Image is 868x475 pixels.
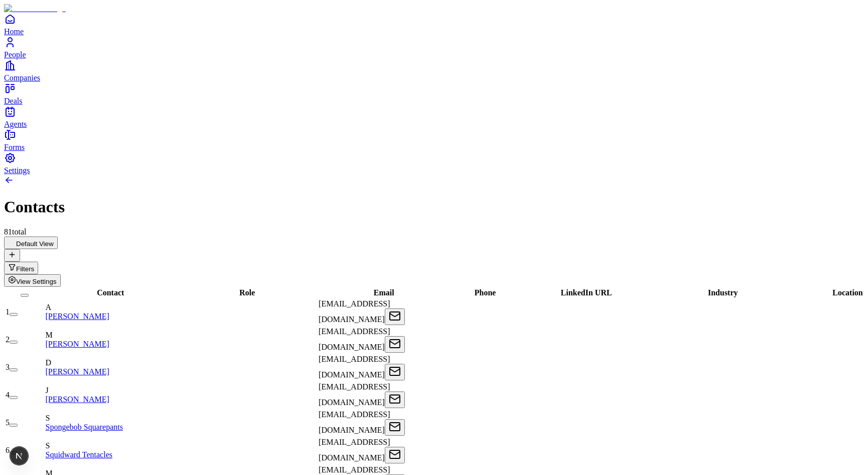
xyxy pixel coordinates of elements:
[46,423,123,431] a: Spongebob Squarepants
[4,262,864,274] div: Open natural language filter
[46,395,110,404] a: [PERSON_NAME]
[6,418,10,427] span: 5
[4,198,864,216] h1: Contacts
[385,419,405,436] button: Open
[4,27,24,36] span: Home
[708,288,738,297] span: Industry
[832,288,862,297] span: Location
[318,299,390,324] span: [EMAIL_ADDRESS][DOMAIN_NAME]
[385,364,405,380] button: Open
[4,36,864,59] a: People
[46,441,169,450] div: S
[97,288,124,297] span: Contact
[4,97,22,105] span: Deals
[239,288,255,297] span: Role
[385,336,405,353] button: Open
[4,274,61,287] button: View Settings
[46,312,110,321] a: [PERSON_NAME]
[6,335,10,344] span: 2
[385,308,405,325] button: Open
[4,152,864,175] a: Settings
[4,143,25,151] span: Forms
[4,73,40,82] span: Companies
[4,262,38,274] button: Open natural language filter
[318,410,390,434] span: [EMAIL_ADDRESS][DOMAIN_NAME]
[6,307,10,316] span: 1
[4,4,66,13] img: Item Brain Logo
[318,438,390,462] span: [EMAIL_ADDRESS][DOMAIN_NAME]
[4,129,864,151] a: Forms
[46,358,169,367] div: D
[374,288,394,297] span: Email
[46,331,169,340] div: M
[4,166,30,175] span: Settings
[6,363,10,371] span: 3
[4,50,26,59] span: People
[46,450,113,459] a: Squidward Tentacles
[4,227,864,236] div: 81 total
[561,288,612,297] span: LinkedIn URL
[6,390,10,399] span: 4
[318,327,390,351] span: [EMAIL_ADDRESS][DOMAIN_NAME]
[318,382,390,407] span: [EMAIL_ADDRESS][DOMAIN_NAME]
[16,278,57,285] span: View Settings
[6,446,10,454] span: 6
[385,447,405,463] button: Open
[4,120,27,128] span: Agents
[318,355,390,379] span: [EMAIL_ADDRESS][DOMAIN_NAME]
[474,288,496,297] span: Phone
[4,236,58,249] button: Default View
[4,83,864,105] a: Deals
[46,367,110,376] a: [PERSON_NAME]
[46,340,110,348] a: [PERSON_NAME]
[385,391,405,408] button: Open
[46,386,169,395] div: J
[46,303,169,312] div: A
[4,106,864,128] a: Agents
[4,59,864,82] a: Companies
[4,13,864,36] a: Home
[46,414,169,423] div: S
